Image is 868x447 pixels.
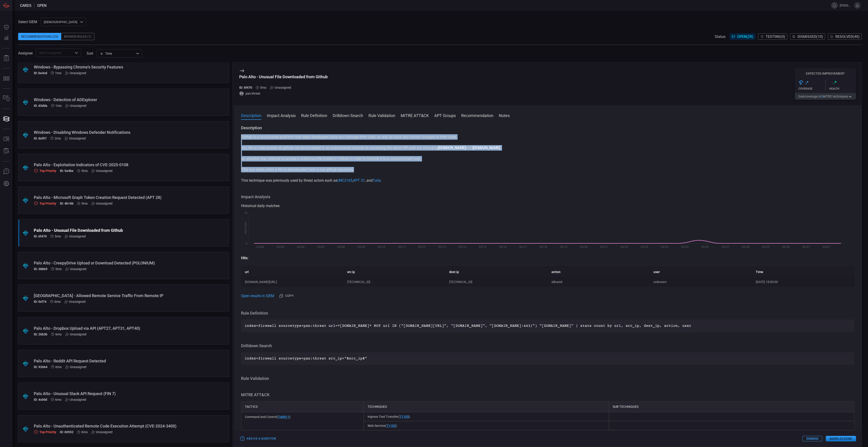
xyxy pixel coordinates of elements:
span: Apr 15, 2025 7:04 AM [81,169,88,173]
text: 03/19 [560,245,567,249]
text: 03/07 [317,245,325,249]
text: 03/16 [499,245,507,249]
span: 3 [821,95,823,98]
div: Unassigned [270,86,291,89]
h5: ID: be4cd [34,71,47,75]
h5: ID: daf07 [34,137,47,140]
button: Rule Definition [301,112,327,118]
h3: MITRE ATT&CK [241,392,854,398]
strong: url [245,270,249,274]
text: 03/11 [398,245,406,249]
h5: ID: 60552 [60,430,73,434]
div: Palo Alto - Unusual File Downloaded from Github [239,74,328,79]
td: [TECHNICAL_ID] [343,277,446,287]
div: Coverage [798,87,825,90]
strong: [DOMAIN_NAME] [473,146,500,150]
div: Palo Alto - Microsoft Graph Token Creation Request Detected (APT 28) [34,195,196,200]
td: [DOMAIN_NAME][URL] [241,277,344,287]
button: Ask Us A Question [1,166,12,177]
text: 03/24 [661,245,668,249]
strong: dest ip [449,270,459,274]
text: 03/23 [641,245,648,249]
span: Dismissed ( 10 ) [797,34,823,39]
div: Unassigned [64,300,85,303]
span: Aug 11, 2025 4:43 AM [55,104,62,107]
h3: Description [241,125,854,131]
button: Reports [1,53,12,64]
p: This rule alerts when a file is downloaded from a raw github repository. [241,167,854,172]
p: index=firewall sourcetype=pan:threat url=*[DOMAIN_NAME]* NOT url IN ("[DOMAIN_NAME][URL]", "[DOMA... [245,323,851,329]
span: Aug 11, 2025 4:43 AM [55,71,61,75]
button: Open(29) [730,33,755,40]
p: This technique was previously used by threat actors such as , , and . [241,178,854,183]
button: MITRE - Detection Posture [1,73,12,84]
button: Notes [499,112,510,118]
strong: [DOMAIN_NAME] [438,146,466,150]
button: Dismissed(10) [790,33,825,40]
button: Recommendation [461,112,493,118]
button: Testing(0) [758,33,787,40]
h5: Expected Improvement [795,72,856,75]
button: Rule Validation [368,112,395,118]
a: APT 31 [353,178,365,183]
button: Resolved(40) [828,33,862,40]
button: Inventory [1,93,12,104]
span: Ingress Tool Transfer ( ) [368,415,410,418]
text: 04/01 [823,245,830,249]
text: 03/12 [418,245,426,249]
input: Select assignee [37,50,72,56]
button: MITRE ATT&CK [401,112,429,118]
div: Broken Rules (1) [61,33,94,40]
div: Unassigned [91,169,112,173]
td: unknown [650,277,752,287]
button: Dismiss [802,436,822,441]
span: [PERSON_NAME][EMAIL_ADDRESS][PERSON_NAME][DOMAIN_NAME] [840,4,852,7]
text: 03/20 [580,245,588,249]
span: Resolved ( 40 ) [835,34,860,39]
div: Palo Alto - Dropbox Upload via API (APT27, APT31, APT40) [34,326,196,331]
div: Unassigned [65,267,86,271]
span: open [37,3,46,8]
h5: ID: 4c00d [34,398,47,401]
div: Palo Alto - Unauthenticated Remote Code Execution Attempt (CVE-2024-3400) [34,424,196,428]
div: Sub Techniques [609,401,854,412]
button: Rule Catalog [1,134,12,144]
text: 03/31 [802,245,810,249]
div: Windows - Detection of ADExplorer [34,97,196,102]
h3: Drilldown Search [241,343,854,349]
h3: Rule Validation [241,376,854,381]
div: Palo Alto - Unusual Slack API Request (FIN 7) [34,391,196,396]
span: Web Service ( ) [368,424,397,427]
label: Select SIEM [18,20,37,24]
h5: ID: d3dda [34,104,47,107]
div: Time [100,51,135,56]
text: 03/28 [742,245,749,249]
div: Tactics [241,401,364,412]
text: 03/26 [701,245,709,249]
a: UNC2165 [337,178,352,183]
text: 03/29 [762,245,770,249]
span: Testing ( 0 ) [766,34,785,39]
h5: ID: 5a4be [60,169,73,173]
h3: Rule Definition [241,310,854,316]
text: 10 [244,211,247,215]
p: GitHub is a cloud-based platform that helps developers store and manage their code, as well as tr... [241,134,854,140]
a: Open results in SIEM [241,293,274,299]
strong: Hits: [241,256,248,260]
text: 03/18 [540,245,547,249]
button: Drilldown Search [333,112,363,118]
span: Apr 01, 2025 3:03 AM [54,300,61,303]
h5: ID: 6f470 [34,234,47,238]
text: 03/04 [256,245,264,249]
div: Windows - Disabling Windows Defender Notifications [34,130,196,135]
span: Command and Control ( ) [245,415,290,419]
div: Recommendations (29) [18,33,61,40]
button: Dashboard [1,22,12,33]
div: pan:threat [239,91,328,96]
div: Health [829,87,856,90]
h5: ID: 38869 [34,267,47,271]
div: Unassigned [65,71,86,75]
div: Top Priority [34,169,56,173]
span: Apr 15, 2025 7:03 AM [81,202,88,205]
h3: Impact Analysis [241,194,854,200]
